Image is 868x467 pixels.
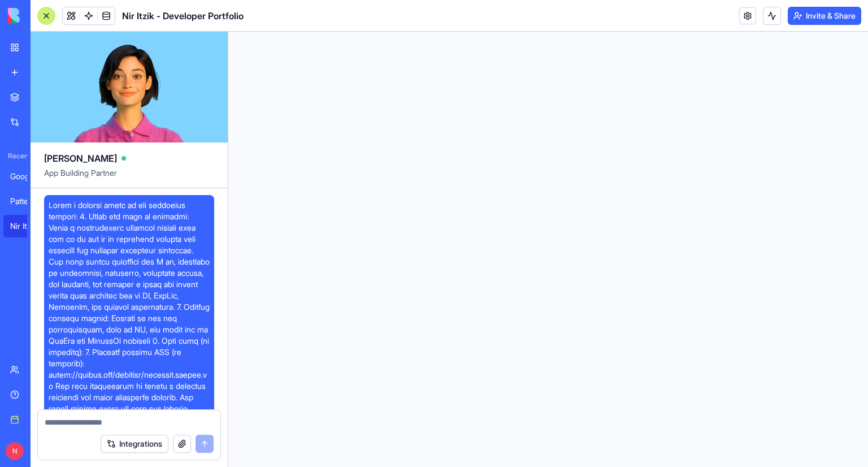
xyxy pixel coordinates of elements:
a: Pattern Hunter Pro [3,190,49,213]
span: [PERSON_NAME] [44,152,117,165]
a: Nir Itzik - Developer Portfolio [3,215,49,237]
img: logo [8,8,78,24]
button: Invite & Share [788,7,861,25]
span: N [6,442,24,460]
span: Recent [3,152,27,161]
button: Integrations [101,435,168,453]
div: Google Ads Template Generator [10,171,42,182]
div: Nir Itzik - Developer Portfolio [10,220,42,232]
span: Nir Itzik - Developer Portfolio [122,9,244,23]
span: App Building Partner [44,167,214,188]
div: Pattern Hunter Pro [10,196,42,207]
a: Google Ads Template Generator [3,165,49,188]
